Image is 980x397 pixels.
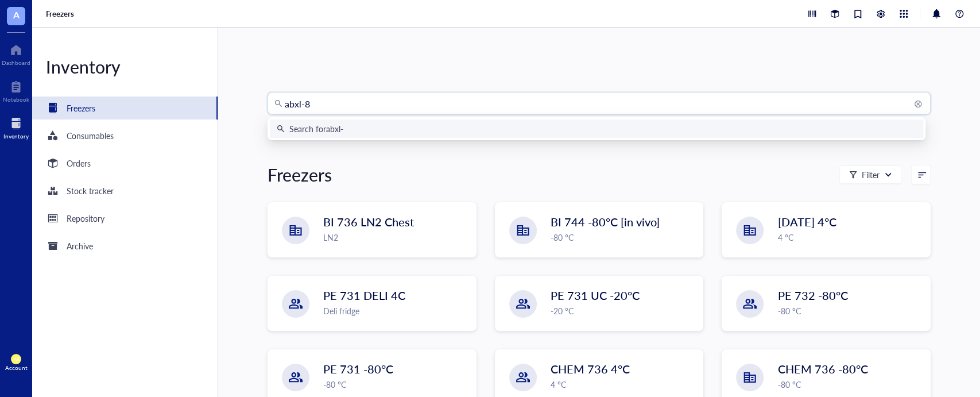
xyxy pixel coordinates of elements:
span: BI 744 -80°C [in vivo] [551,214,660,230]
a: Freezers [46,9,76,19]
div: 4 °C [777,231,923,244]
div: Inventory [3,133,29,140]
span: [DATE] 4°C [777,214,836,230]
span: PE 731 DELI 4C [323,287,405,303]
div: Freezers [67,102,95,114]
a: Archive [32,234,218,257]
div: -20 °C [551,305,696,317]
a: Repository [32,207,218,230]
a: Consumables [32,124,218,147]
a: Orders [32,152,218,175]
div: Inventory [32,55,218,78]
div: Notebook [3,96,29,103]
div: Stock tracker [67,184,114,197]
a: Stock tracker [32,179,218,202]
span: PE 731 UC -20°C [551,287,640,303]
span: PE 731 -80°C [323,361,393,377]
div: -80 °C [777,305,923,317]
div: Search for abxl- [289,122,343,135]
div: Deli fridge [323,305,469,317]
span: CHEM 736 4°C [551,361,630,377]
span: BI 736 LN2 Chest [323,214,414,230]
div: -80 °C [551,231,696,244]
a: Inventory [3,114,29,140]
div: Account [5,364,28,371]
a: Freezers [32,97,218,120]
div: -80 °C [777,378,923,391]
div: Filter [862,168,880,181]
div: Dashboard [2,59,30,66]
span: PE 732 -80°C [777,287,847,303]
div: -80 °C [323,378,469,391]
span: CHEM 736 -80°C [777,361,867,377]
div: Orders [67,157,91,169]
a: Notebook [3,78,29,103]
span: A [13,7,20,22]
div: Consumables [67,129,114,142]
span: AR [13,356,19,361]
div: Repository [67,212,104,225]
div: 4 °C [551,378,696,391]
a: Dashboard [2,41,30,66]
div: Archive [67,240,93,252]
div: Freezers [268,163,332,186]
div: LN2 [323,231,469,244]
